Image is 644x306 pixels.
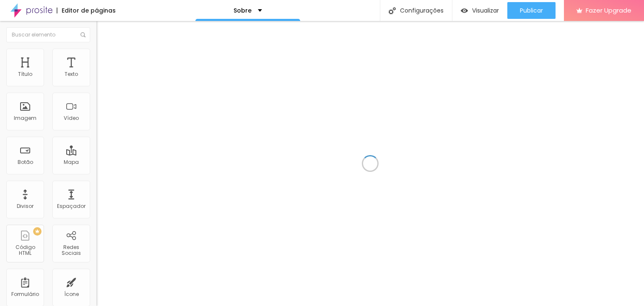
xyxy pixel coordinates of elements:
div: Mapa [64,159,79,165]
img: Icone [389,7,396,14]
div: Editor de páginas [57,8,116,13]
button: Publicar [507,2,556,19]
div: Espaçador [57,203,86,209]
span: Fazer Upgrade [586,7,631,14]
div: Texto [65,71,78,77]
span: Publicar [520,7,543,14]
div: Imagem [14,115,36,121]
div: Botão [18,159,33,165]
div: Código HTML [8,244,42,257]
div: Formulário [11,291,39,297]
div: Ícone [64,291,79,297]
p: Sobre [234,8,252,13]
img: view-1.svg [461,7,468,14]
div: Título [18,71,32,77]
div: Divisor [17,203,34,209]
button: Visualizar [452,2,507,19]
span: Visualizar [472,7,499,14]
div: Redes Sociais [55,244,88,257]
img: Icone [80,32,86,37]
div: Vídeo [64,115,79,121]
input: Buscar elemento [6,27,90,42]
